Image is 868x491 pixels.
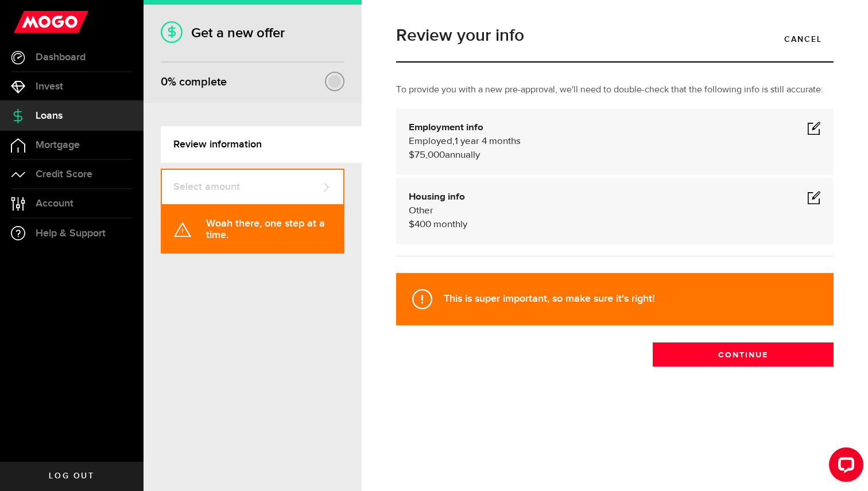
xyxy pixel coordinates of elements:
div: % complete [161,72,227,92]
span: $ [409,220,414,229]
strong: This is super important, so make sure it's right! [444,293,654,305]
span: , [452,137,455,146]
button: Continue [653,342,834,367]
span: Log out [49,472,94,480]
span: $75,000 [409,150,445,160]
a: Cancel [773,27,834,51]
a: Review information [161,126,362,163]
p: To provide you with a new pre-approval, we'll need to double-check that the following info is sti... [396,83,834,97]
a: Select amount [161,169,344,205]
span: Credit Score [36,169,92,180]
span: 0 [161,75,168,89]
span: Other [409,206,433,216]
b: Employment info [409,123,483,133]
b: Housing info [409,192,465,202]
h1: Get a new offer [161,25,344,41]
h1: Review your info [396,27,834,44]
span: annually [445,150,480,160]
span: Employed [409,137,452,146]
iframe: LiveChat chat widget [820,443,868,491]
span: Loans [36,111,63,121]
span: Invest [36,81,63,92]
span: Account [36,198,73,209]
span: Dashboard [36,52,86,63]
span: 1 year 4 months [455,137,521,146]
div: Woah there, one step at a time. [173,218,332,241]
span: Mortgage [36,140,80,150]
span: Help & Support [36,228,106,239]
span: 400 [414,220,431,229]
span: monthly [433,220,467,229]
